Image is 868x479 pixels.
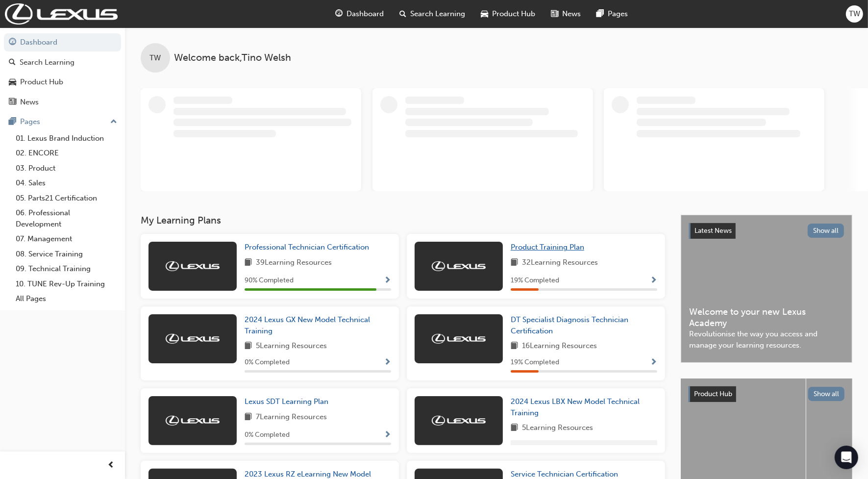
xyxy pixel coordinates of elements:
[4,33,121,51] a: Dashboard
[245,396,332,407] a: Lexus SDT Learning Plan
[493,8,536,20] span: Product Hub
[511,470,618,479] span: Service Technician Certification
[400,8,407,20] span: search-icon
[12,205,121,231] a: 06. Professional Development
[650,358,657,367] span: Show Progress
[511,314,657,336] a: DT Specialist Diagnosis Technician Certification
[511,422,518,434] span: book-icon
[5,3,118,25] a: Trak
[384,356,391,369] button: Show Progress
[481,8,489,20] span: car-icon
[245,397,328,406] span: Lexus SDT Learning Plan
[245,275,294,286] span: 90 % Completed
[245,357,290,368] span: 0 % Completed
[689,306,844,328] span: Welcome to your new Lexus Academy
[846,5,863,23] button: TW
[347,8,384,20] span: Dashboard
[650,356,657,369] button: Show Progress
[336,8,343,20] span: guage-icon
[384,358,391,367] span: Show Progress
[849,8,860,20] span: TW
[12,261,121,277] a: 09. Technical Training
[245,314,391,336] a: 2024 Lexus GX New Model Technical Training
[689,328,844,351] span: Revolutionise the way you access and manage your learning resources.
[563,8,581,20] span: News
[835,446,858,469] div: Open Intercom Messenger
[12,191,121,206] a: 05. Parts21 Certification
[12,291,121,306] a: All Pages
[511,275,559,286] span: 19 % Completed
[12,231,121,247] a: 07. Management
[432,416,486,426] img: Trak
[9,118,16,126] span: pages-icon
[245,340,252,353] span: book-icon
[511,257,518,269] span: book-icon
[4,73,121,91] a: Product Hub
[9,98,16,107] span: news-icon
[551,8,559,20] span: news-icon
[9,58,16,67] span: search-icon
[245,315,370,335] span: 2024 Lexus GX New Model Technical Training
[12,146,121,161] a: 02. ENCORE
[12,161,121,176] a: 03. Product
[694,227,732,235] span: Latest News
[511,357,559,368] span: 19 % Completed
[166,416,220,426] img: Trak
[174,52,291,64] span: Welcome back , Tino Welsh
[384,277,391,285] span: Show Progress
[245,257,252,269] span: book-icon
[245,243,369,252] span: Professional Technician Certification
[9,38,16,47] span: guage-icon
[4,53,121,72] a: Search Learning
[597,8,604,20] span: pages-icon
[681,215,852,363] a: Latest NewsShow allWelcome to your new Lexus AcademyRevolutionise the way you access and manage y...
[650,275,657,287] button: Show Progress
[256,411,327,424] span: 7 Learning Resources
[20,76,63,88] div: Product Hub
[650,277,657,285] span: Show Progress
[511,315,628,335] span: DT Specialist Diagnosis Technician Certification
[689,223,844,239] a: Latest NewsShow all
[473,4,544,24] a: car-iconProduct Hub
[4,113,121,131] button: Pages
[256,257,332,269] span: 39 Learning Resources
[384,275,391,287] button: Show Progress
[328,4,392,24] a: guage-iconDashboard
[392,4,473,24] a: search-iconSearch Learning
[12,131,121,146] a: 01. Lexus Brand Induction
[108,459,115,472] span: prev-icon
[12,247,121,262] a: 08. Service Training
[12,277,121,292] a: 10. TUNE Rev-Up Training
[511,397,640,417] span: 2024 Lexus LBX New Model Technical Training
[20,97,39,108] div: News
[245,429,290,441] span: 0 % Completed
[384,429,391,441] button: Show Progress
[608,8,628,20] span: Pages
[511,242,588,253] a: Product Training Plan
[522,422,593,434] span: 5 Learning Resources
[166,334,220,344] img: Trak
[384,431,391,440] span: Show Progress
[432,261,486,271] img: Trak
[4,93,121,111] a: News
[20,116,40,127] div: Pages
[544,4,589,24] a: news-iconNews
[808,224,844,238] button: Show all
[808,387,845,401] button: Show all
[12,176,121,191] a: 04. Sales
[689,386,844,402] a: Product HubShow all
[694,390,732,398] span: Product Hub
[256,340,327,353] span: 5 Learning Resources
[166,261,220,271] img: Trak
[245,411,252,424] span: book-icon
[432,334,486,344] img: Trak
[589,4,636,24] a: pages-iconPages
[4,31,121,113] button: DashboardSearch LearningProduct HubNews
[20,57,74,68] div: Search Learning
[141,215,665,226] h3: My Learning Plans
[411,8,466,20] span: Search Learning
[245,242,373,253] a: Professional Technician Certification
[110,116,117,128] span: up-icon
[522,340,597,353] span: 16 Learning Resources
